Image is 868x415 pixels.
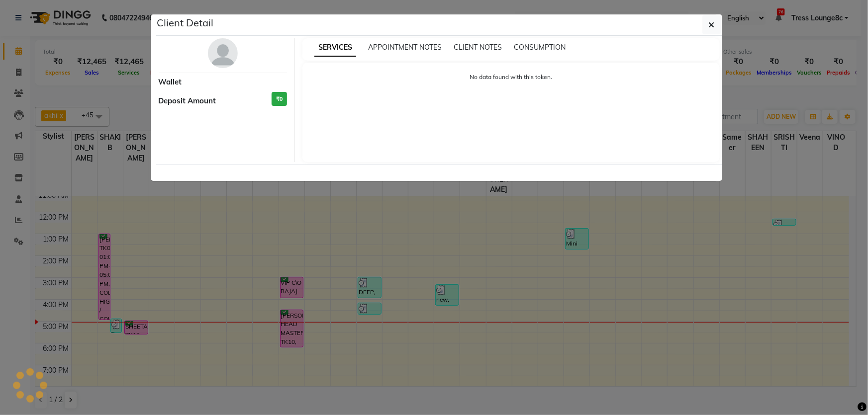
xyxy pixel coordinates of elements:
[159,95,216,107] span: Deposit Amount
[368,43,442,52] span: APPOINTMENT NOTES
[314,39,356,57] span: SERVICES
[272,92,287,106] h3: ₹0
[312,73,710,82] p: No data found with this token.
[157,15,214,30] h5: Client Detail
[454,43,502,52] span: CLIENT NOTES
[208,38,238,68] img: avatar
[514,43,566,52] span: CONSUMPTION
[159,77,182,88] span: Wallet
